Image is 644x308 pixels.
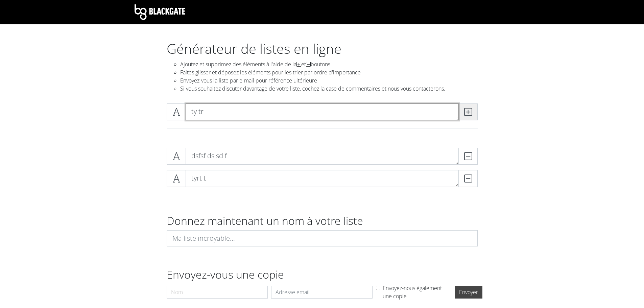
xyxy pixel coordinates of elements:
font: Ajoutez et supprimez des éléments à l'aide de la [180,61,296,68]
input: Adresse email [271,286,373,299]
font: Si vous souhaitez discuter davantage de votre liste, cochez la case de commentaires et nous vous ... [180,85,445,92]
img: Blackgate [135,4,185,20]
font: et [301,61,306,68]
font: Envoyez-vous la liste par e-mail pour référence ultérieure [180,77,317,84]
font: Donnez maintenant un nom à votre liste [167,213,363,228]
font: Envoyez-nous également une copie [383,284,442,300]
font: Envoyez-vous une copie [167,267,284,282]
input: Envoyer [455,286,482,299]
font: boutons [311,61,330,68]
font: Générateur de listes en ligne [167,39,341,58]
input: Ma liste incroyable... [167,230,478,246]
input: Nom [167,286,268,299]
font: Faites glisser et déposez les éléments pour les trier par ordre d'importance [180,69,361,76]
